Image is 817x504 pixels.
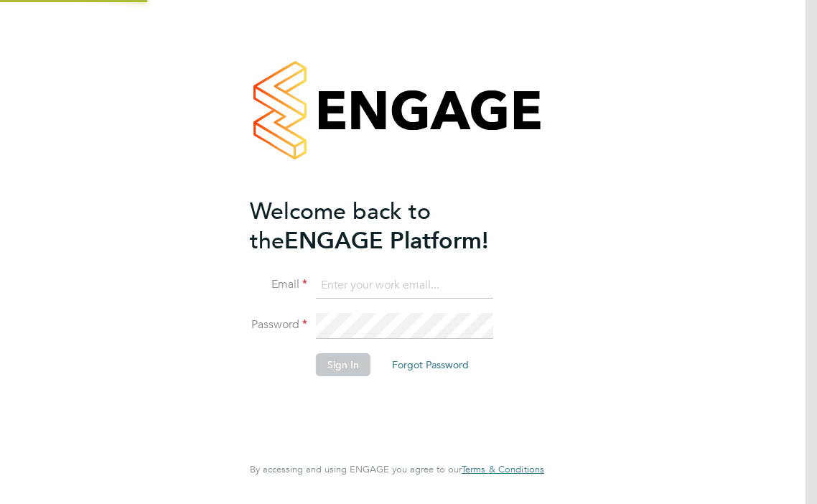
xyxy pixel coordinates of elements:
button: Forgot Password [381,353,480,376]
span: By accessing and using ENGAGE you agree to our [250,463,544,475]
h2: ENGAGE Platform! [250,197,530,256]
input: Enter your work email... [316,273,493,299]
button: Sign In [316,353,370,376]
a: Terms & Conditions [462,464,544,475]
label: Email [250,277,307,292]
span: Welcome back to the [250,197,431,255]
label: Password [250,317,307,332]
